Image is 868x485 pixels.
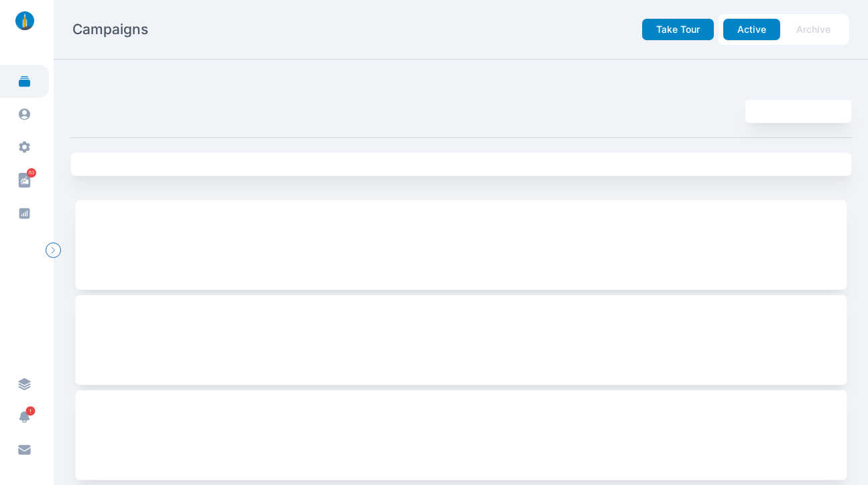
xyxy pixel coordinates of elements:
button: Archive [782,19,845,40]
img: linklaunch_small.2ae18699.png [11,11,39,30]
button: Take Tour [642,19,714,40]
span: 63 [27,168,36,178]
button: Active [723,19,780,40]
h2: Campaigns [72,20,148,39]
